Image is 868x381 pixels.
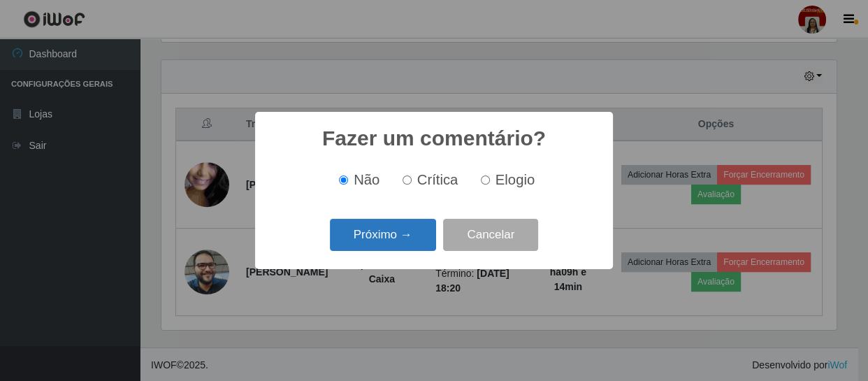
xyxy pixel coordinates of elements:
input: Não [339,175,348,185]
button: Próximo → [330,219,436,252]
input: Crítica [403,175,412,185]
span: Elogio [496,172,535,187]
h2: Fazer um comentário? [322,126,546,151]
input: Elogio [481,175,490,185]
span: Não [354,172,379,187]
span: Crítica [417,172,458,187]
button: Cancelar [443,219,538,252]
